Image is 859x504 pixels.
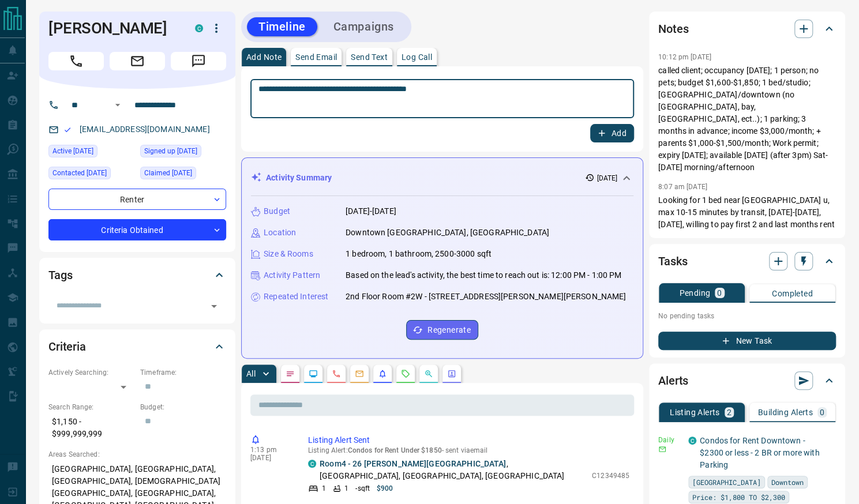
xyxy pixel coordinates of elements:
[48,337,86,356] h2: Criteria
[688,437,696,445] div: condos.ca
[727,408,732,416] p: 2
[406,320,478,340] button: Regenerate
[250,454,291,462] p: [DATE]
[80,125,210,134] a: [EMAIL_ADDRESS][DOMAIN_NAME]
[308,434,629,446] p: Listing Alert Sent
[658,183,707,191] p: 8:07 am [DATE]
[658,252,687,270] h2: Tasks
[322,17,406,36] button: Campaigns
[286,369,295,378] svg: Notes
[402,53,432,61] p: Log Call
[251,167,633,189] div: Activity Summary[DATE]
[144,145,197,157] span: Signed up [DATE]
[295,53,337,61] p: Send Email
[52,167,107,179] span: Contacted [DATE]
[658,367,836,394] div: Alerts
[111,98,125,112] button: Open
[658,371,688,390] h2: Alerts
[401,369,410,378] svg: Requests
[658,445,666,453] svg: Email
[48,167,134,183] div: Sat Aug 16 2025
[377,483,393,494] p: $900
[700,436,819,469] a: Condos for Rent Downtown - $2300 or less - 2 BR or more with Parking
[246,53,282,61] p: Add Note
[48,367,134,378] p: Actively Searching:
[48,412,134,443] p: $1,150 - $999,999,999
[346,205,396,217] p: [DATE]-[DATE]
[264,269,320,281] p: Activity Pattern
[758,408,813,416] p: Building Alerts
[658,194,836,231] p: Looking for 1 bed near [GEOGRAPHIC_DATA] u, max 10-15 minutes by transit, [DATE]-[DATE], [DATE], ...
[140,367,226,378] p: Timeframe:
[48,145,134,161] div: Tue Aug 12 2025
[658,332,836,350] button: New Task
[171,52,226,70] span: Message
[48,333,226,360] div: Criteria
[320,458,586,482] p: , [GEOGRAPHIC_DATA], [GEOGRAPHIC_DATA], [GEOGRAPHIC_DATA]
[597,173,617,183] p: [DATE]
[658,53,711,61] p: 10:12 pm [DATE]
[48,261,226,289] div: Tags
[346,248,492,260] p: 1 bedroom, 1 bathroom, 2500-3000 sqft
[48,266,72,284] h2: Tags
[692,476,761,488] span: [GEOGRAPHIC_DATA]
[344,483,348,494] p: 1
[424,369,433,378] svg: Opportunities
[322,483,326,494] p: 1
[140,145,226,161] div: Tue May 28 2019
[447,369,456,378] svg: Agent Actions
[309,369,318,378] svg: Lead Browsing Activity
[771,476,804,488] span: Downtown
[658,307,836,325] p: No pending tasks
[658,435,681,445] p: Daily
[195,24,203,32] div: condos.ca
[717,289,722,297] p: 0
[110,52,165,70] span: Email
[52,145,93,157] span: Active [DATE]
[590,124,634,142] button: Add
[264,227,296,239] p: Location
[264,291,328,303] p: Repeated Interest
[206,298,222,314] button: Open
[266,172,332,184] p: Activity Summary
[63,126,72,134] svg: Email Valid
[144,167,192,179] span: Claimed [DATE]
[48,52,104,70] span: Call
[346,291,626,303] p: 2nd Floor Room #2W - [STREET_ADDRESS][PERSON_NAME][PERSON_NAME]
[246,370,256,378] p: All
[264,205,290,217] p: Budget
[332,369,341,378] svg: Calls
[348,446,442,454] span: Condos for Rent Under $1850
[320,459,506,468] a: Room4 - 26 [PERSON_NAME][GEOGRAPHIC_DATA]
[264,248,313,260] p: Size & Rooms
[48,189,226,210] div: Renter
[308,446,629,454] p: Listing Alert : - sent via email
[692,491,785,503] span: Price: $1,800 TO $2,300
[658,247,836,275] div: Tasks
[48,402,134,412] p: Search Range:
[679,289,710,297] p: Pending
[355,483,370,494] p: - sqft
[351,53,388,61] p: Send Text
[48,19,178,37] h1: [PERSON_NAME]
[670,408,720,416] p: Listing Alerts
[346,227,549,239] p: Downtown [GEOGRAPHIC_DATA], [GEOGRAPHIC_DATA]
[378,369,387,378] svg: Listing Alerts
[658,65,836,174] p: called client; occupancy [DATE]; 1 person; no pets; budget $1,600-$1,850; 1 bed/studio; [GEOGRAPH...
[355,369,364,378] svg: Emails
[140,402,226,412] p: Budget:
[658,15,836,43] div: Notes
[250,446,291,454] p: 1:13 pm
[658,20,688,38] h2: Notes
[48,449,226,460] p: Areas Searched:
[772,289,813,298] p: Completed
[140,167,226,183] div: Sat Aug 16 2025
[820,408,824,416] p: 0
[308,460,316,468] div: condos.ca
[346,269,621,281] p: Based on the lead's activity, the best time to reach out is: 12:00 PM - 1:00 PM
[247,17,317,36] button: Timeline
[592,471,629,481] p: C12349485
[48,219,226,240] div: Criteria Obtained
